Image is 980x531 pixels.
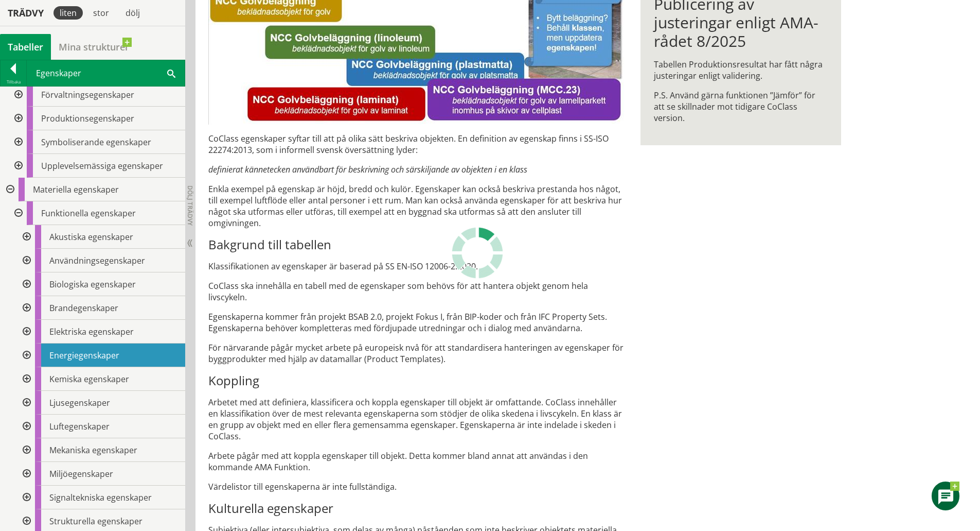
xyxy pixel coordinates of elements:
[49,492,152,503] span: Signaltekniska egenskaper
[208,373,625,388] h3: Koppling
[41,89,134,100] span: Förvaltningsegenskaper
[186,185,194,226] span: Dölj trädvy
[1,78,26,86] div: Tillbaka
[208,481,625,492] p: Värdelistor till egenskaperna är inte fullständiga.
[119,6,146,20] div: dölj
[27,60,185,86] div: Egenskaper
[54,6,83,20] div: liten
[49,373,129,385] span: Kemiska egenskaper
[49,516,142,527] span: Strukturella egenskaper
[49,231,133,243] span: Akustiska egenskaper
[654,90,827,124] p: P.S. Använd gärna funktionen ”Jämför” för att se skillnader mot tidigare CoClass version.
[41,113,134,124] span: Produktionsegenskaper
[49,444,137,456] span: Mekaniska egenskaper
[208,311,625,334] p: Egenskaperna kommer från projekt BSAB 2.0, projekt Fokus I, från BIP-koder och från IFC Property ...
[41,160,163,172] span: Upplevelsemässiga egenskaper
[654,59,827,81] p: Tabellen Produktionsresultat har fått några justeringar enligt validering.
[41,208,136,219] span: Funktionella egenskaper
[2,7,49,19] div: Trädvy
[49,397,110,408] span: Ljusegenskaper
[208,183,625,229] p: Enkla exempel på egenskap är höjd, bredd och kulör. Egenskaper kan också beskriva prestanda hos n...
[208,450,625,473] p: Arbete pågår med att koppla egenskaper till objekt. Detta kommer bland annat att användas i den k...
[208,280,625,303] p: CoClass ska innehålla en tabell med de egenskaper som behövs för att hantera objekt genom hela li...
[49,255,145,266] span: Användningsegenskaper
[49,326,134,337] span: Elektriska egenskaper
[208,342,625,365] p: För närvarande pågår mycket arbete på europeisk nvå för att standardisera hanteringen av egenskap...
[208,133,625,156] p: CoClass egenskaper syftar till att på olika sätt beskriva objekten. En definition av egenskap fin...
[208,164,527,175] em: definierat kännetecken användbart för beskrivning och särskiljande av objekten i en klass
[208,397,625,442] p: Arbetet med att definiera, klassificera och koppla egenskaper till objekt är omfattande. CoClass ...
[167,67,175,78] span: Sök i tabellen
[87,6,115,20] div: stor
[49,468,113,479] span: Miljöegenskaper
[33,184,119,195] span: Materiella egenskaper
[452,227,503,279] img: Laddar
[208,501,625,516] h3: Kulturella egenskaper
[49,279,136,290] span: Biologiska egenskaper
[208,261,625,272] p: Klassifikationen av egenskaper är baserad på SS EN-ISO 12006-2:2020.
[41,136,151,148] span: Symboliserande egenskaper
[49,421,110,432] span: Luftegenskaper
[49,302,118,314] span: Brandegenskaper
[208,237,625,252] h3: Bakgrund till tabellen
[51,34,137,60] a: Mina strukturer
[49,350,119,361] span: Energiegenskaper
